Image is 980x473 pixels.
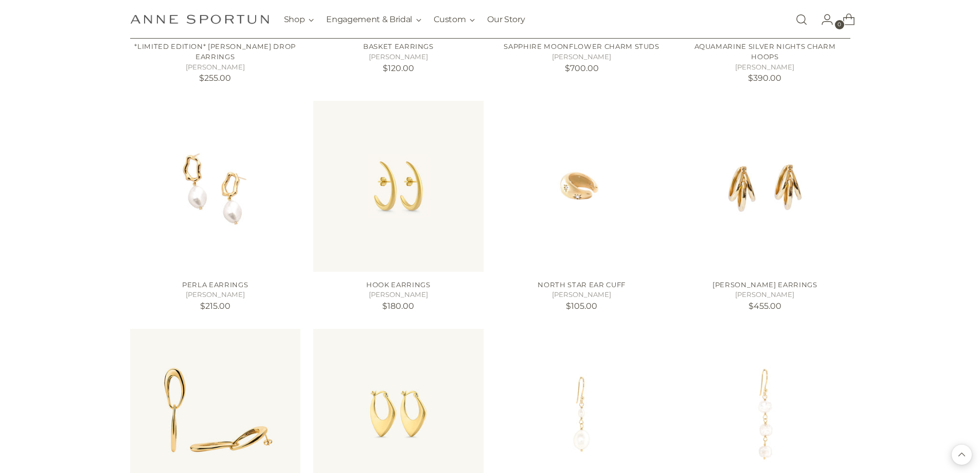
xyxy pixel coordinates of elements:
[504,42,659,50] a: Sapphire Moonflower Charm Studs
[313,52,484,62] h5: [PERSON_NAME]
[834,9,855,30] a: Open cart modal
[680,290,850,300] h5: [PERSON_NAME]
[130,101,300,271] a: PERLA EARRINGS
[496,52,667,62] h5: [PERSON_NAME]
[326,8,421,31] button: Engagement & Bridal
[130,62,300,73] h5: [PERSON_NAME]
[434,8,475,31] button: Custom
[680,101,850,271] a: Dani Maxi Earrings
[538,281,626,289] a: North Star Ear Cuff
[284,8,314,31] button: Shop
[813,9,833,30] a: Go to the account page
[134,42,296,61] a: *Limited Edition* [PERSON_NAME] Drop Earrings
[791,9,812,30] a: Open search modal
[487,8,525,31] a: Our Story
[496,101,667,271] a: North Star Ear Cuff
[712,281,817,289] a: [PERSON_NAME] Earrings
[835,20,844,29] span: 0
[182,281,248,289] a: PERLA EARRINGS
[199,73,231,83] span: $255.00
[952,445,972,465] button: Back to top
[313,101,484,271] a: Hook Earrings
[363,42,434,50] a: Basket Earrings
[748,73,781,83] span: $390.00
[382,301,414,311] span: $180.00
[383,63,414,73] span: $120.00
[749,301,781,311] span: $455.00
[200,301,230,311] span: $215.00
[565,63,599,73] span: $700.00
[366,281,431,289] a: Hook Earrings
[130,14,269,24] a: Anne Sportun Fine Jewellery
[130,290,300,300] h5: [PERSON_NAME]
[496,290,667,300] h5: [PERSON_NAME]
[313,290,484,300] h5: [PERSON_NAME]
[694,42,836,61] a: Aquamarine Silver Nights Charm Hoops
[680,62,850,73] h5: [PERSON_NAME]
[566,301,597,311] span: $105.00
